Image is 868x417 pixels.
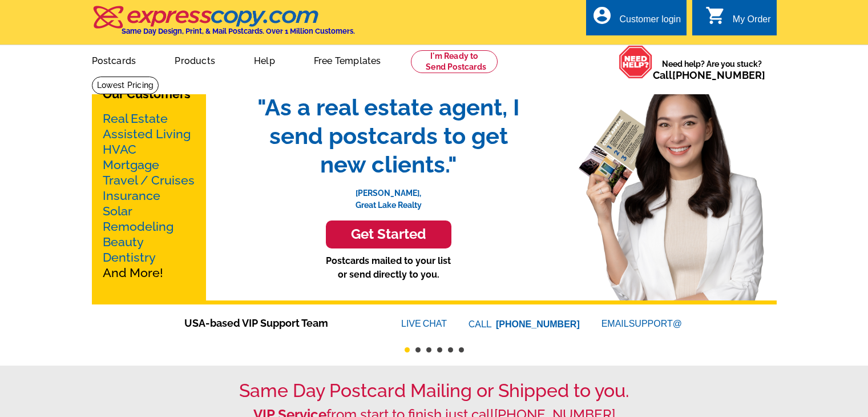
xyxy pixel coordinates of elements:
[103,142,136,157] a: HVAC
[156,46,233,73] a: Products
[437,347,442,352] button: 4 of 6
[184,315,367,331] span: USA-based VIP Support Team
[103,219,173,234] a: Remodeling
[619,45,653,79] img: help
[103,111,195,280] p: And More!
[653,69,765,81] span: Call
[592,5,612,26] i: account_circle
[103,204,132,218] a: Solar
[653,58,771,81] span: Need help? Are you stuck?
[246,179,531,211] p: [PERSON_NAME], Great Lake Realty
[340,226,437,243] h3: Get Started
[401,317,423,331] font: LIVE
[401,319,447,328] a: LIVECHAT
[592,13,681,27] a: account_circle Customer login
[103,158,159,172] a: Mortgage
[705,13,771,27] a: shopping_cart My Order
[246,220,531,248] a: Get Started
[619,14,681,30] div: Customer login
[103,235,144,249] a: Beauty
[103,250,156,264] a: Dentistry
[496,319,580,329] a: [PHONE_NUMBER]
[74,46,155,73] a: Postcards
[415,347,421,352] button: 2 of 6
[103,189,160,203] a: Insurance
[405,347,410,352] button: 1 of 6
[92,14,355,35] a: Same Day Design, Print, & Mail Postcards. Over 1 Million Customers.
[733,14,771,30] div: My Order
[426,347,431,352] button: 3 of 6
[448,347,453,352] button: 5 of 6
[629,317,684,331] font: SUPPORT@
[246,93,531,179] span: "As a real estate agent, I send postcards to get new clients."
[601,319,684,328] a: EMAILSUPPORT@
[296,46,399,73] a: Free Templates
[672,69,765,81] a: [PHONE_NUMBER]
[103,127,191,141] a: Assisted Living
[236,46,293,73] a: Help
[103,111,168,126] a: Real Estate
[103,173,195,187] a: Travel / Cruises
[246,254,531,282] p: Postcards mailed to your list or send directly to you.
[459,347,464,352] button: 6 of 6
[92,380,777,402] h1: Same Day Postcard Mailing or Shipped to you.
[705,5,726,26] i: shopping_cart
[469,318,493,331] font: CALL
[122,27,355,35] h4: Same Day Design, Print, & Mail Postcards. Over 1 Million Customers.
